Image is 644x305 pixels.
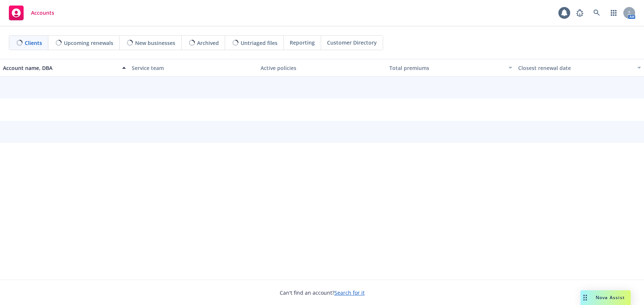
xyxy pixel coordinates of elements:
a: Search for it [334,289,365,296]
span: Nova Assist [596,294,625,301]
span: Can't find an account? [280,289,365,297]
a: Accounts [6,3,57,23]
span: New businesses [135,39,175,47]
button: Nova Assist [581,290,631,305]
button: Closest renewal date [515,59,644,77]
span: Archived [197,39,219,47]
div: Active policies [261,64,383,72]
div: Drag to move [581,290,590,305]
div: Service team [132,64,255,72]
span: Untriaged files [241,39,278,47]
a: Search [589,6,604,20]
button: Active policies [258,59,386,77]
span: Accounts [31,10,54,16]
a: Report a Bug [572,6,587,20]
span: Upcoming renewals [64,39,113,47]
span: Reporting [290,39,315,46]
button: Service team [129,59,258,77]
button: Total premiums [386,59,515,77]
span: Clients [25,39,42,47]
div: Total premiums [389,64,504,72]
span: Customer Directory [327,39,377,46]
a: Switch app [606,6,621,20]
div: Account name, DBA [3,64,118,72]
div: Closest renewal date [518,64,633,72]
